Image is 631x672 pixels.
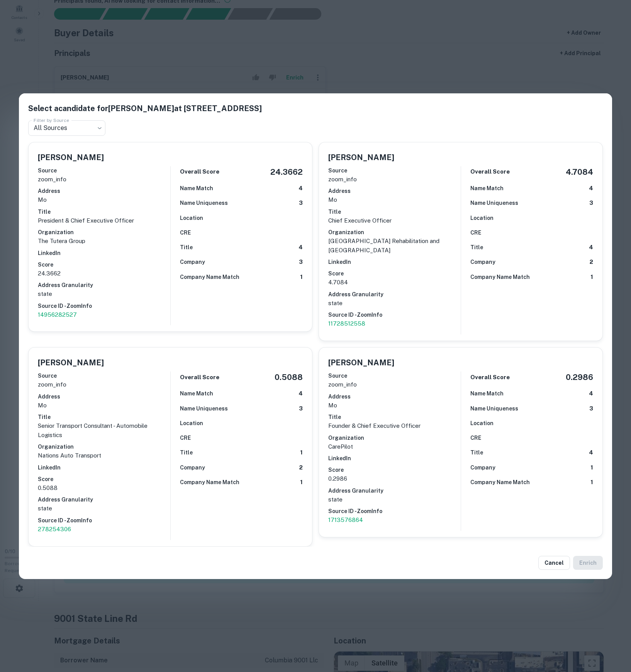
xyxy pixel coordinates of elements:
[328,299,461,308] p: state
[328,195,461,204] p: mo
[180,448,193,457] h6: Title
[566,166,593,178] h5: 4.7084
[38,281,170,289] h6: Address Granularity
[180,373,219,382] h6: Overall Score
[328,515,461,525] a: 1713576864
[328,208,461,216] h6: Title
[38,483,170,493] p: 0.5088
[328,486,461,495] h6: Address Granularity
[180,243,193,252] h6: Title
[300,273,303,282] h6: 1
[180,167,219,176] h6: Overall Score
[38,269,170,278] p: 24.3662
[328,380,461,389] p: zoom_info
[300,478,303,487] h6: 1
[180,404,228,413] h6: Name Uniqueness
[38,236,170,246] p: The Tutera Group
[38,216,170,225] p: President & Chief Executive Officer
[328,319,461,328] a: 11728512558
[180,228,191,237] h6: CRE
[180,434,191,442] h6: CRE
[470,243,483,252] h6: Title
[566,371,593,383] h5: 0.2986
[590,258,593,267] h6: 2
[38,152,104,163] h5: [PERSON_NAME]
[38,260,170,269] h6: Score
[470,404,518,413] h6: Name Uniqueness
[38,302,170,310] h6: Source ID - ZoomInfo
[180,258,205,266] h6: Company
[328,166,461,175] h6: Source
[328,236,461,255] p: [GEOGRAPHIC_DATA] Rehabilitation and [GEOGRAPHIC_DATA]
[470,199,518,207] h6: Name Uniqueness
[38,289,170,299] p: state
[589,448,593,457] h6: 4
[38,463,170,472] h6: LinkedIn
[38,371,170,380] h6: Source
[470,389,504,398] h6: Name Match
[38,504,170,513] p: state
[470,448,483,457] h6: Title
[180,273,239,281] h6: Company Name Match
[328,290,461,299] h6: Address Granularity
[592,610,631,647] iframe: Chat Widget
[470,167,510,176] h6: Overall Score
[180,389,213,398] h6: Name Match
[270,166,303,178] h5: 24.3662
[470,419,494,427] h6: Location
[328,357,394,368] h5: [PERSON_NAME]
[299,199,303,208] h6: 3
[38,208,170,216] h6: Title
[470,434,481,442] h6: CRE
[38,166,170,175] h6: Source
[328,371,461,380] h6: Source
[470,258,495,266] h6: Company
[328,392,461,401] h6: Address
[38,475,170,483] h6: Score
[38,228,170,236] h6: Organization
[38,187,170,195] h6: Address
[538,556,570,570] button: Cancel
[328,258,461,266] h6: LinkedIn
[299,184,303,193] h6: 4
[470,478,530,486] h6: Company Name Match
[38,495,170,504] h6: Address Granularity
[328,216,461,225] p: Chief Executive Officer
[299,243,303,252] h6: 4
[328,434,461,442] h6: Organization
[38,401,170,410] p: mo
[28,103,603,114] h5: Select a candidate for [PERSON_NAME] at [STREET_ADDRESS]
[590,463,593,472] h6: 1
[38,525,170,534] a: 278254306
[180,419,203,427] h6: Location
[589,199,593,208] h6: 3
[328,401,461,410] p: mo
[299,389,303,398] h6: 4
[275,371,303,383] h5: 0.5088
[38,380,170,389] p: zoom_info
[38,413,170,421] h6: Title
[180,199,228,207] h6: Name Uniqueness
[328,278,461,287] p: 4.7084
[328,311,461,319] h6: Source ID - ZoomInfo
[589,389,593,398] h6: 4
[38,516,170,525] h6: Source ID - ZoomInfo
[328,454,461,463] h6: LinkedIn
[38,175,170,184] p: zoom_info
[299,258,303,267] h6: 3
[38,195,170,204] p: mo
[180,478,239,486] h6: Company Name Match
[300,448,303,457] h6: 1
[470,184,504,192] h6: Name Match
[328,474,461,483] p: 0.2986
[328,466,461,474] h6: Score
[590,478,593,487] h6: 1
[470,463,495,472] h6: Company
[38,442,170,451] h6: Organization
[34,117,69,123] label: Filter by Source
[328,228,461,236] h6: Organization
[38,310,170,319] a: 14956282527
